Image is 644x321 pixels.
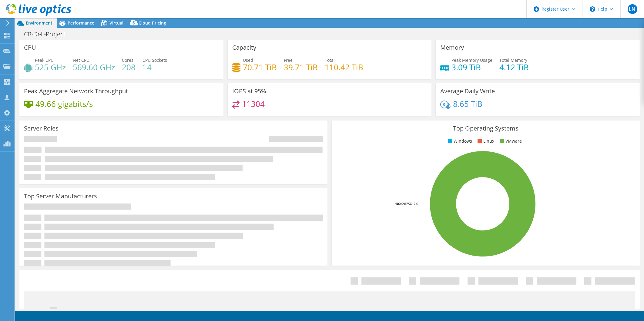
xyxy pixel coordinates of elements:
h4: 39.71 TiB [284,64,318,71]
h3: Top Server Manufacturers [24,193,97,200]
h4: 8.65 TiB [453,101,482,107]
span: LN [628,4,637,14]
h4: 14 [143,64,167,71]
h4: 4.12 TiB [499,64,529,71]
h3: Average Daily Write [440,88,495,94]
tspan: 100.0% [395,201,406,206]
span: Total [325,57,335,63]
span: Used [243,57,253,63]
h3: Top Operating Systems [336,125,635,132]
h4: 11304 [242,101,265,107]
h4: 70.71 TiB [243,64,277,71]
span: Performance [68,20,94,26]
h3: Memory [440,44,464,51]
li: Windows [446,138,472,144]
h3: IOPS at 95% [232,88,266,94]
span: Environment [26,20,52,26]
li: Linux [476,138,494,144]
h4: 525 GHz [35,64,66,71]
li: VMware [498,138,522,144]
span: Cores [122,57,133,63]
span: Peak CPU [35,57,54,63]
h4: 569.60 GHz [73,64,115,71]
h3: Peak Aggregate Network Throughput [24,88,128,94]
span: Cloud Pricing [139,20,166,26]
span: Free [284,57,293,63]
svg: \n [590,6,595,12]
h4: 110.42 TiB [325,64,363,71]
h4: 3.09 TiB [451,64,492,71]
h1: ICB-Dell-Project [20,31,75,38]
span: Peak Memory Usage [451,57,492,63]
h4: 49.66 gigabits/s [35,101,93,107]
span: CPU Sockets [143,57,167,63]
h3: Capacity [232,44,256,51]
span: Net CPU [73,57,89,63]
span: Total Memory [499,57,527,63]
h3: CPU [24,44,36,51]
h3: Server Roles [24,125,59,132]
span: Virtual [109,20,123,26]
h4: 208 [122,64,136,71]
tspan: ESXi 7.0 [406,201,418,206]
